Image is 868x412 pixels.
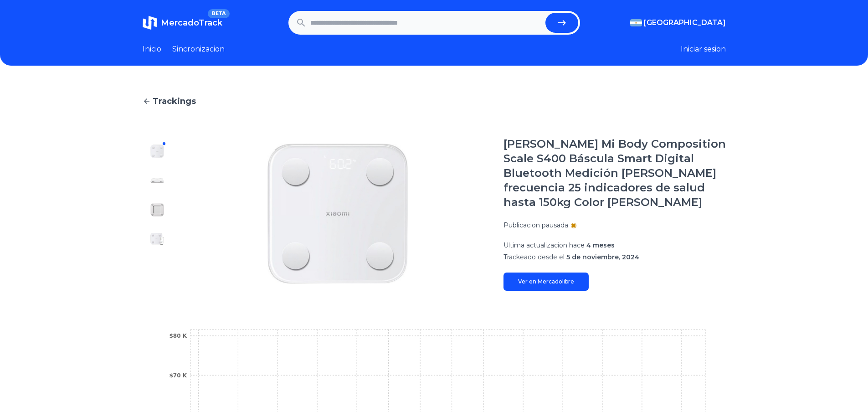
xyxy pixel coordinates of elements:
[150,144,164,159] img: Balanza Xiaomi Mi Body Composition Scale S400 Báscula Smart Digital Bluetooth Medición de doble f...
[503,241,585,249] span: Ultima actualizacion hace
[503,273,589,291] a: Ver en Mercadolibre
[630,19,642,26] img: Argentina
[503,137,726,210] h1: [PERSON_NAME] Mi Body Composition Scale S400 Báscula Smart Digital Bluetooth Medición [PERSON_NAM...
[150,202,164,217] img: Balanza Xiaomi Mi Body Composition Scale S400 Báscula Smart Digital Bluetooth Medición de doble f...
[143,15,157,30] img: MercadoTrack
[190,137,485,291] img: Balanza Xiaomi Mi Body Composition Scale S400 Báscula Smart Digital Bluetooth Medición de doble f...
[208,9,229,18] span: BETA
[644,17,726,28] span: [GEOGRAPHIC_DATA]
[143,15,222,30] a: MercadoTrackBETA
[169,372,187,379] tspan: $70 K
[172,44,225,55] a: Sincronizacion
[143,95,726,108] a: Trackings
[150,232,164,246] img: Balanza Xiaomi Mi Body Composition Scale S400 Báscula Smart Digital Bluetooth Medición de doble f...
[169,333,187,339] tspan: $80 K
[630,17,726,28] button: [GEOGRAPHIC_DATA]
[161,18,222,28] span: MercadoTrack
[586,241,615,249] span: 4 meses
[566,253,639,261] span: 5 de noviembre, 2024
[150,173,164,188] img: Balanza Xiaomi Mi Body Composition Scale S400 Báscula Smart Digital Bluetooth Medición de doble f...
[503,253,565,261] span: Trackeado desde el
[143,44,161,55] a: Inicio
[153,95,196,108] span: Trackings
[503,221,568,230] p: Publicacion pausada
[681,44,726,55] button: Iniciar sesion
